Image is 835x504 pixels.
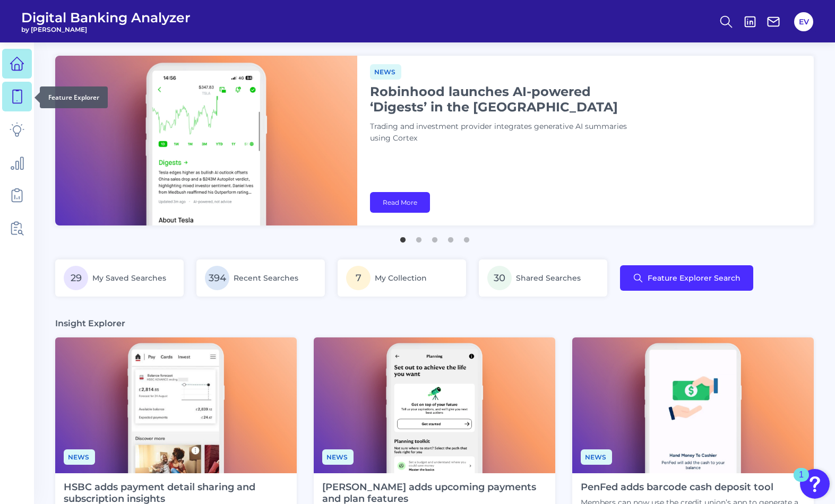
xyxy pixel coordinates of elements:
span: News [581,449,612,465]
div: Feature Explorer [40,86,108,108]
h1: Robinhood launches AI-powered ‘Digests’ in the [GEOGRAPHIC_DATA] [370,84,635,115]
span: News [370,64,401,80]
span: 394 [205,266,229,290]
button: Open Resource Center, 1 new notification [800,469,830,499]
button: 3 [429,232,440,242]
a: 7My Collection [338,259,466,297]
h4: PenFed adds barcode cash deposit tool [581,482,805,493]
img: News - Phone.png [55,337,297,473]
a: 29My Saved Searches [55,259,184,297]
button: Feature Explorer Search [620,265,753,291]
button: 2 [414,232,424,242]
span: News [322,449,354,465]
img: News - Phone (4).png [314,337,555,473]
span: 7 [346,266,371,290]
img: bannerImg [55,56,357,225]
a: News [581,451,612,462]
a: News [64,451,95,462]
p: Trading and investment provider integrates generative AI summaries using Cortex [370,121,635,144]
button: 1 [398,232,408,242]
span: Recent Searches [234,273,298,283]
span: 29 [64,266,88,290]
span: 30 [487,266,512,290]
button: 4 [445,232,456,242]
span: My Collection [375,273,427,283]
span: Shared Searches [516,273,581,283]
span: by [PERSON_NAME] [21,25,191,33]
a: 394Recent Searches [196,259,325,297]
a: 30Shared Searches [479,259,607,297]
a: News [370,66,401,76]
button: 5 [461,232,472,242]
h3: Insight Explorer [55,318,125,329]
span: News [64,449,95,465]
img: News - Phone.png [572,337,814,473]
a: Read More [370,192,430,213]
a: News [322,451,354,462]
div: 1 [799,475,804,489]
button: EV [794,12,813,31]
span: Feature Explorer Search [648,274,741,282]
span: My Saved Searches [92,273,166,283]
span: Digital Banking Analyzer [21,10,191,25]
